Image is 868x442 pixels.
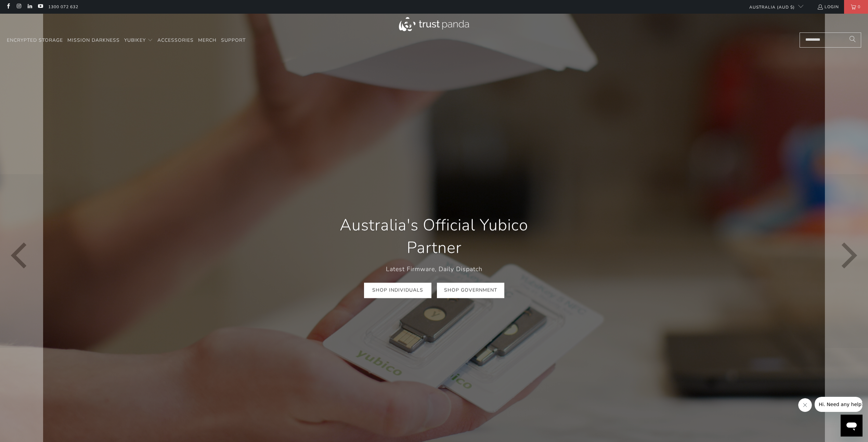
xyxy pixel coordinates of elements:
span: Support [221,37,246,43]
iframe: Message from company [815,397,863,412]
nav: Translation missing: en.navigation.header.main_nav [7,32,246,49]
p: Latest Firmware, Daily Dispatch [321,264,547,274]
input: Search... [800,32,861,48]
span: YubiKey [124,37,146,43]
button: Search [844,32,861,48]
span: Accessories [157,37,194,43]
a: Trust Panda Australia on Facebook [5,4,11,10]
a: Trust Panda Australia on YouTube [37,4,43,10]
a: Trust Panda Australia on Instagram [16,4,22,10]
span: Merch [198,37,217,43]
a: Shop Government [437,283,504,298]
a: 1300 072 632 [48,3,78,11]
a: Support [221,32,246,49]
span: Hi. Need any help? [4,5,49,10]
span: Mission Darkness [67,37,120,43]
img: Trust Panda Australia [399,17,469,31]
span: Encrypted Storage [7,37,63,43]
a: Login [817,3,839,11]
summary: YubiKey [124,32,153,49]
a: Trust Panda Australia on LinkedIn [27,4,33,10]
a: Shop Individuals [364,283,431,298]
h1: Australia's Official Yubico Partner [321,214,547,259]
iframe: Close message [798,398,812,412]
a: Mission Darkness [67,32,120,49]
a: Merch [198,32,217,49]
a: Accessories [157,32,194,49]
a: Encrypted Storage [7,32,63,49]
iframe: Button to launch messaging window [841,415,863,437]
